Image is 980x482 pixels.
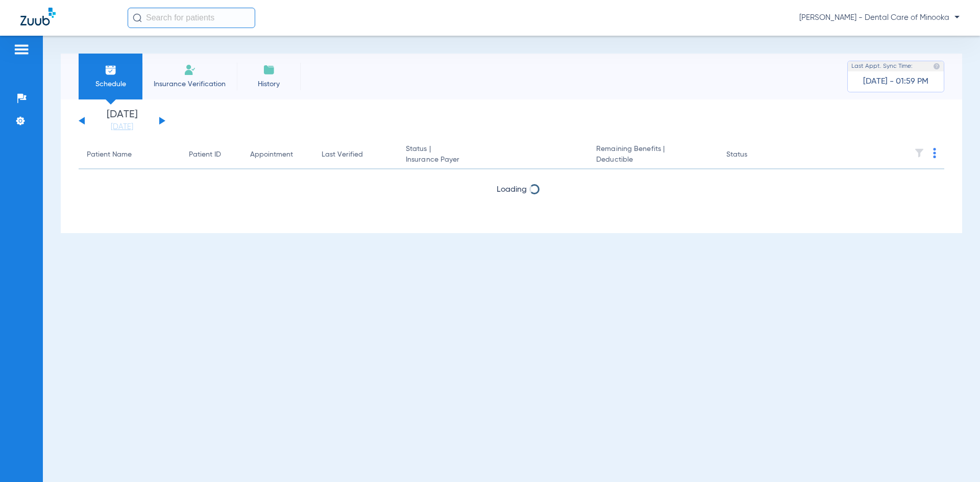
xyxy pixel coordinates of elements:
[189,149,234,160] div: Patient ID
[322,149,389,160] div: Last Verified
[914,148,924,158] img: filter.svg
[105,64,117,76] img: Schedule
[322,149,363,160] div: Last Verified
[863,77,928,87] span: [DATE] - 01:59 PM
[799,13,960,23] span: [PERSON_NAME] - Dental Care of Minooka
[87,149,132,160] div: Patient Name
[398,141,588,169] th: Status |
[91,110,153,132] li: [DATE]
[250,149,293,160] div: Appointment
[933,148,936,158] img: group-dot-blue.svg
[497,186,527,194] span: Loading
[128,8,255,28] input: Search for patients
[263,64,275,76] img: History
[150,79,229,89] span: Insurance Verification
[244,79,293,89] span: History
[91,122,153,132] a: [DATE]
[189,149,221,160] div: Patient ID
[406,155,580,165] span: Insurance Payer
[20,8,56,26] img: Zuub Logo
[851,61,913,71] span: Last Appt. Sync Time:
[87,149,173,160] div: Patient Name
[133,13,142,22] img: Search Icon
[13,43,30,56] img: hamburger-icon
[588,141,718,169] th: Remaining Benefits |
[718,141,787,169] th: Status
[596,155,709,165] span: Deductible
[933,63,940,70] img: last sync help info
[184,64,196,76] img: Manual Insurance Verification
[250,149,305,160] div: Appointment
[86,79,135,89] span: Schedule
